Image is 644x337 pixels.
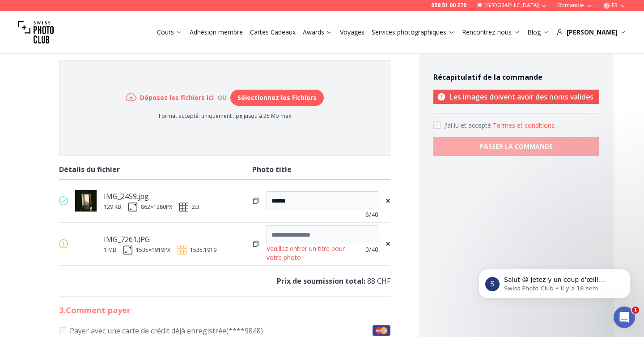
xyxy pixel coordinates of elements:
[614,307,635,328] iframe: Intercom live chat
[140,93,214,102] h6: Déposez les fichiers ici
[192,203,199,211] span: 2:3
[458,26,524,39] button: Rencontrez-nous
[386,238,390,250] span: ×
[524,26,553,39] button: Blog
[104,246,116,254] div: 1 MB
[431,2,466,9] a: 058 51 00 270
[59,239,68,248] img: warn
[190,28,243,37] a: Adhésion membre
[186,26,246,39] button: Adhésion membre
[527,28,549,37] a: Blog
[433,137,599,156] button: PASSER LA COMMANDE
[267,244,351,262] div: Veuillez entrer un titre pour votre photo
[157,28,182,37] a: Cours
[433,72,599,82] h4: Récapitulatif de la commande
[104,233,216,246] div: IMG_7261.JPG
[141,203,172,211] div: 862 × 1280 PX
[75,233,97,255] img: thumb
[126,112,324,120] p: Format accepté: uniquement .jpg jusqu'à 25 Mo max
[277,276,365,286] b: Prix de soumission total :
[153,26,186,39] button: Cours
[368,26,458,39] button: Services photographiques
[123,246,132,255] img: size
[190,246,216,254] span: 1535:1919
[303,28,333,37] a: Awards
[59,163,253,176] div: Détails du fichier
[136,246,170,254] div: 1535 × 1919 PX
[556,28,626,37] div: [PERSON_NAME]
[372,28,455,37] a: Services photographiques
[18,14,54,50] img: Swiss photo club
[462,28,520,37] a: Rencontrez-nous
[465,250,644,313] iframe: Intercom notifications message
[365,210,378,219] span: 6 /40
[252,163,390,176] div: Photo title
[230,90,324,106] button: Sélectionnez les Fichiers
[59,275,391,287] p: 88 CHF
[179,203,188,212] img: ratio
[75,190,97,212] img: thumb
[104,190,199,203] div: IMG_2459.jpg
[433,121,441,129] input: Accept terms
[444,121,493,130] span: J'ai lu et accepté
[128,203,137,212] img: size
[104,203,121,211] div: 129 KB
[59,196,68,205] img: valid
[250,28,296,37] a: Cartes Cadeaux
[365,245,378,254] span: 0 /40
[480,142,553,151] b: PASSER LA COMMANDE
[214,93,230,102] div: ou
[246,26,299,39] button: Cartes Cadeaux
[433,90,599,104] p: Les images doivent avoir des noms valides
[340,28,364,37] a: Voyages
[493,121,556,130] button: Accept termsJ'ai lu et accepté
[178,246,186,255] img: ratio
[336,26,368,39] button: Voyages
[632,307,639,314] span: 1
[299,26,336,39] button: Awards
[386,194,390,207] span: ×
